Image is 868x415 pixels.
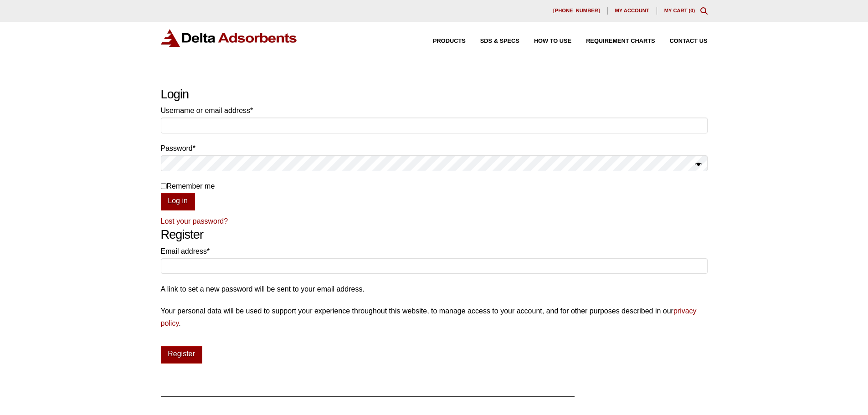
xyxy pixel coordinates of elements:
span: How to Use [534,38,571,44]
span: Products [433,38,466,44]
button: Log in [161,193,195,210]
a: SDS & SPECS [466,38,519,44]
button: Register [161,346,202,364]
label: Password [161,142,708,154]
p: Your personal data will be used to support your experience throughout this website, to manage acc... [161,305,708,329]
a: Products [418,38,466,44]
label: Username or email address [161,104,708,117]
p: A link to set a new password will be sent to your email address. [161,283,708,295]
span: 0 [690,8,693,13]
a: My account [608,7,657,15]
h2: Register [161,227,708,242]
span: SDS & SPECS [480,38,519,44]
label: Email address [161,245,708,257]
div: Toggle Modal Content [700,7,708,15]
span: Requirement Charts [586,38,655,44]
a: How to Use [519,38,571,44]
a: Lost your password? [161,217,228,225]
a: My Cart (0) [664,8,695,13]
h2: Login [161,87,708,102]
a: [PHONE_NUMBER] [546,7,608,15]
a: Contact Us [655,38,708,44]
span: Contact Us [670,38,708,44]
button: Show password [695,159,702,171]
img: Delta Adsorbents [161,29,298,47]
a: Requirement Charts [571,38,655,44]
span: My account [615,8,649,13]
span: [PHONE_NUMBER] [553,8,600,13]
a: privacy policy [161,307,697,327]
input: Remember me [161,183,167,189]
span: Remember me [167,182,215,190]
